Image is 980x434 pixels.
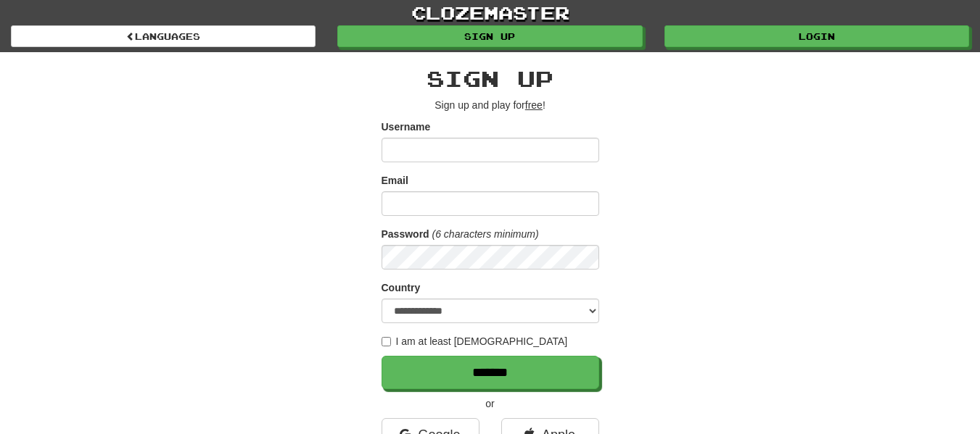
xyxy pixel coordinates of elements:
[382,120,431,134] label: Username
[382,67,599,91] h2: Sign up
[11,25,316,47] a: Languages
[337,25,642,47] a: Sign up
[664,25,969,47] a: Login
[382,173,408,188] label: Email
[525,99,543,111] u: free
[382,98,599,112] p: Sign up and play for !
[382,337,391,346] input: I am at least [DEMOGRAPHIC_DATA]
[382,396,599,411] p: or
[382,227,429,241] label: Password
[432,228,539,240] em: (6 characters minimum)
[382,280,421,295] label: Country
[382,334,568,349] label: I am at least [DEMOGRAPHIC_DATA]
